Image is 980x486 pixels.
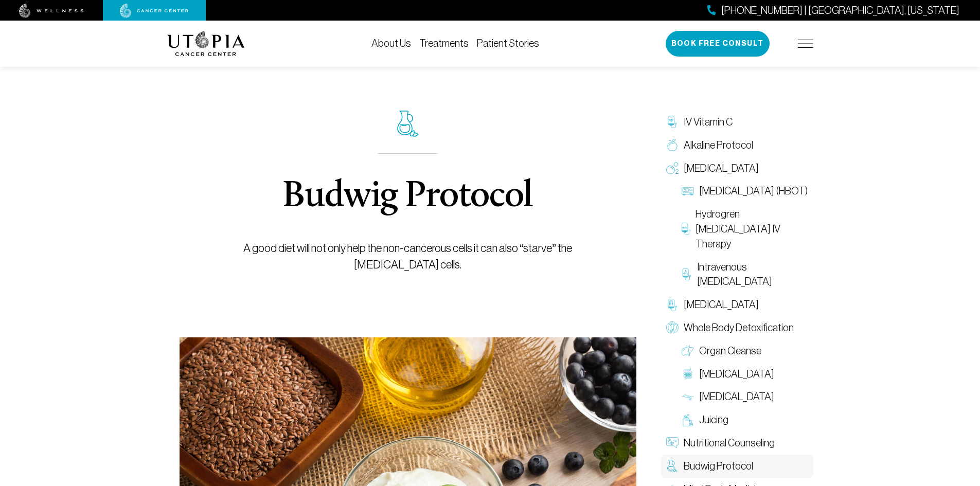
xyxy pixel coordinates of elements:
img: Chelation Therapy [666,299,679,311]
img: Alkaline Protocol [666,139,679,151]
img: Whole Body Detoxification [666,321,679,334]
a: Whole Body Detoxification [661,316,813,339]
button: Book Free Consult [666,31,770,57]
span: [MEDICAL_DATA] [699,389,774,404]
img: Oxygen Therapy [666,162,679,174]
img: Juicing [682,414,694,426]
img: Hydrogren Peroxide IV Therapy [682,223,690,235]
a: [MEDICAL_DATA] [676,363,813,386]
span: [PHONE_NUMBER] | [GEOGRAPHIC_DATA], [US_STATE] [721,3,959,18]
span: [MEDICAL_DATA] (HBOT) [699,184,808,199]
img: logo [167,31,245,56]
a: Budwig Protocol [661,455,813,478]
a: Nutritional Counseling [661,431,813,455]
a: Hydrogren [MEDICAL_DATA] IV Therapy [676,203,813,255]
span: Juicing [699,412,728,427]
span: [MEDICAL_DATA] [699,367,774,382]
a: Organ Cleanse [676,339,813,363]
img: IV Vitamin C [666,116,679,128]
span: [MEDICAL_DATA] [684,297,759,312]
img: Lymphatic Massage [682,391,694,403]
a: Alkaline Protocol [661,134,813,157]
a: Intravenous [MEDICAL_DATA] [676,256,813,294]
h1: Budwig Protocol [282,178,532,215]
span: Hydrogren [MEDICAL_DATA] IV Therapy [696,207,808,251]
a: IV Vitamin C [661,111,813,134]
a: [MEDICAL_DATA] (HBOT) [676,179,813,203]
a: [MEDICAL_DATA] [661,157,813,180]
img: Hyperbaric Oxygen Therapy (HBOT) [682,185,694,197]
a: Patient Stories [477,38,539,49]
a: [PHONE_NUMBER] | [GEOGRAPHIC_DATA], [US_STATE] [707,3,959,18]
a: Juicing [676,408,813,431]
img: icon-hamburger [798,40,813,48]
a: About Us [371,38,411,49]
span: Alkaline Protocol [684,138,753,153]
p: A good diet will not only help the non-cancerous cells it can also “starve” the [MEDICAL_DATA] ce... [203,240,613,273]
span: Organ Cleanse [699,344,761,358]
span: Budwig Protocol [684,459,753,474]
span: Nutritional Counseling [684,436,775,451]
img: Budwig Protocol [666,460,679,472]
span: [MEDICAL_DATA] [684,161,759,176]
a: Treatments [419,38,469,49]
img: cancer center [120,4,189,18]
a: [MEDICAL_DATA] [661,293,813,316]
span: Whole Body Detoxification [684,320,794,335]
img: wellness [19,4,84,18]
img: Organ Cleanse [682,345,694,357]
span: Intravenous [MEDICAL_DATA] [697,260,808,290]
a: [MEDICAL_DATA] [676,385,813,408]
img: Colon Therapy [682,368,694,380]
span: IV Vitamin C [684,115,733,130]
img: icon [397,111,419,137]
img: Intravenous Ozone Therapy [682,268,692,280]
img: Nutritional Counseling [666,437,679,449]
